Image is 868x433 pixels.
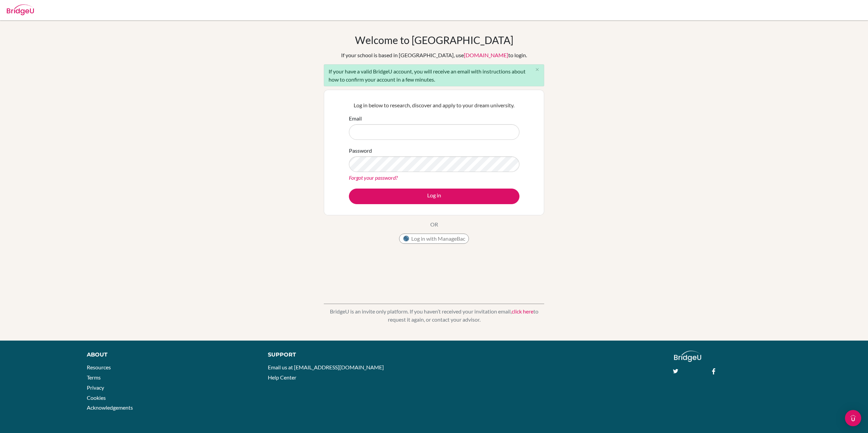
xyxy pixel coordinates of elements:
a: Acknowledgements [87,404,133,411]
a: Terms [87,374,101,381]
a: Email us at [EMAIL_ADDRESS][DOMAIN_NAME] [268,364,384,370]
a: Privacy [87,384,104,391]
div: About [87,351,253,359]
a: Resources [87,364,111,370]
img: Bridge-U [7,4,34,15]
h1: Welcome to [GEOGRAPHIC_DATA] [355,34,513,46]
a: Help Center [268,374,296,381]
a: click here [512,308,533,315]
div: If your school is based in [GEOGRAPHIC_DATA], use to login. [341,51,527,59]
p: OR [430,220,438,229]
div: If your have a valid BridgeU account, you will receive an email with instructions about how to co... [324,64,544,86]
img: logo_white@2x-f4f0deed5e89b7ecb1c2cc34c3e3d731f90f0f143d5ea2071677605dd97b5244.png [674,351,702,362]
label: Email [349,114,362,123]
p: BridgeU is an invite only platform. If you haven’t received your invitation email, to request it ... [324,307,544,324]
button: Log in with ManageBac [399,234,469,244]
a: Forgot your password? [349,174,398,181]
i: close [535,67,540,72]
div: Support [268,351,425,359]
label: Password [349,147,372,155]
button: Close [530,65,544,75]
div: Open Intercom Messenger [845,410,861,426]
button: Log in [349,189,519,204]
p: Log in below to research, discover and apply to your dream university. [349,101,519,109]
a: [DOMAIN_NAME] [464,52,508,58]
a: Cookies [87,394,106,401]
